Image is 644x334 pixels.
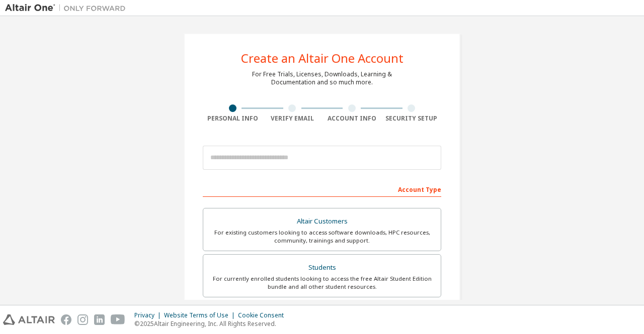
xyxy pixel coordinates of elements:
[77,314,88,325] img: instagram.svg
[209,214,435,229] div: Altair Customers
[263,115,323,123] div: Verify Email
[164,311,238,319] div: Website Terms of Use
[322,115,382,123] div: Account Info
[238,311,290,319] div: Cookie Consent
[203,115,263,123] div: Personal Info
[134,319,290,328] p: © 2025 Altair Engineering, Inc. All Rights Reserved.
[203,181,441,197] div: Account Type
[209,229,435,245] div: For existing customers looking to access software downloads, HPC resources, community, trainings ...
[111,314,125,325] img: youtube.svg
[3,314,55,325] img: altair_logo.svg
[61,314,71,325] img: facebook.svg
[252,70,392,86] div: For Free Trials, Licenses, Downloads, Learning & Documentation and so much more.
[94,314,105,325] img: linkedin.svg
[382,115,442,123] div: Security Setup
[5,3,131,13] img: Altair One
[209,275,435,291] div: For currently enrolled students looking to access the free Altair Student Edition bundle and all ...
[134,311,164,319] div: Privacy
[241,52,404,64] div: Create an Altair One Account
[209,261,435,275] div: Students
